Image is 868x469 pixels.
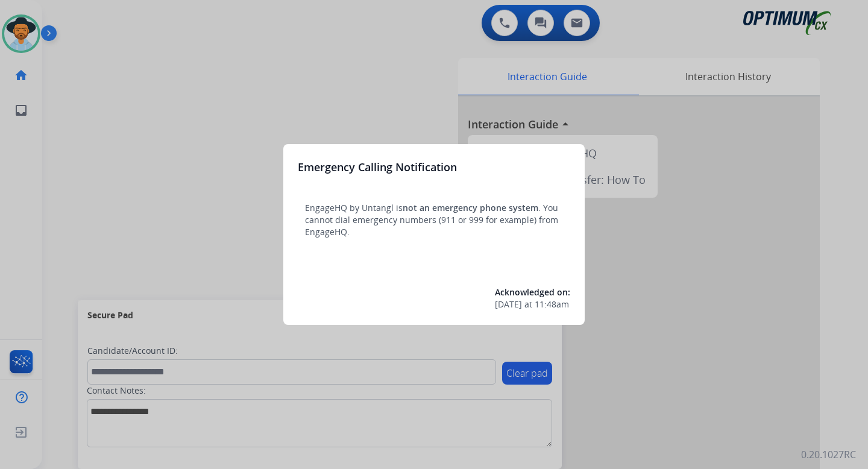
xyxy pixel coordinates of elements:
span: Acknowledged on: [495,286,570,298]
div: at [495,298,570,310]
span: [DATE] [495,298,522,310]
span: 11:48am [535,298,569,310]
p: 0.20.1027RC [801,447,856,462]
h3: Emergency Calling Notification [298,159,457,175]
span: not an emergency phone system [403,202,538,213]
p: EngageHQ by Untangl is . You cannot dial emergency numbers (911 or 999 for example) from EngageHQ. [305,202,563,238]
